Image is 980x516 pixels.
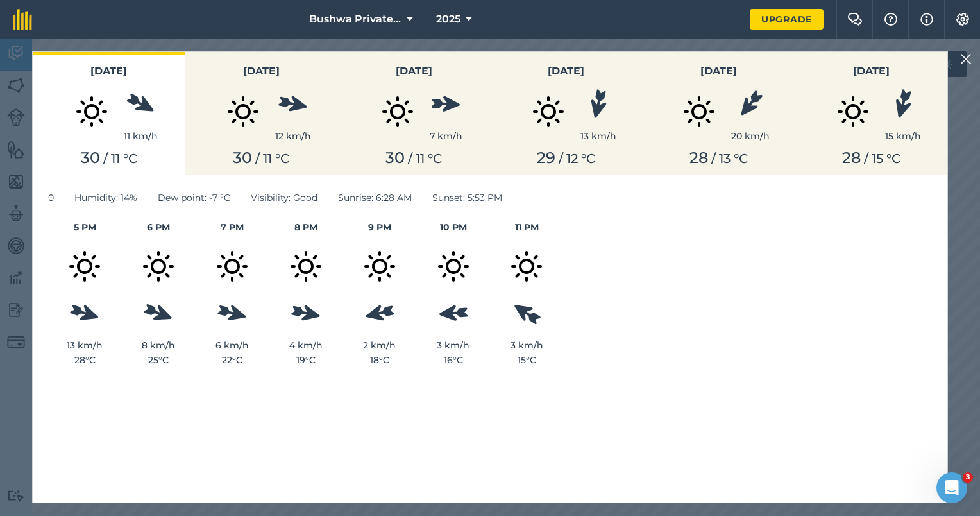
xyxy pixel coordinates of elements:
[436,12,460,27] span: 2025
[81,148,100,167] span: 30
[498,63,635,80] h3: [DATE]
[26,91,231,135] p: 👋Hello [PERSON_NAME],
[337,52,490,175] button: [DATE]7 km/h30 / 11 °C
[498,149,635,168] div: / ° C
[19,312,238,336] div: How to set up your sub-fields
[309,12,401,27] span: Bushwa Private Game Lodge
[960,51,972,67] img: svg+xml;base64,PHN2ZyB4bWxucz0iaHR0cDovL3d3dy53My5vcmcvMjAwMC9zdmciIHdpZHRoPSIyMiIgaGVpZ2h0PSIzMC...
[963,472,973,483] span: 3
[416,353,490,367] div: 16 ° C
[421,234,486,298] img: svg+xml;base64,PD94bWwgdmVyc2lvbj0iMS4wIiBlbmNvZGluZz0idXRmLTgiPz4KPCEtLSBHZW5lcmF0b3I6IEFkb2JlIE...
[269,220,343,234] h4: 8 PM
[490,220,564,234] h4: 11 PM
[122,353,196,367] div: 25 ° C
[111,151,120,166] span: 11
[490,338,564,352] div: 3 km/h
[842,148,861,167] span: 28
[883,13,899,26] img: A question mark icon
[920,12,933,27] img: svg+xml;base64,PHN2ZyB4bWxucz0iaHR0cDovL3d3dy53My5vcmcvMjAwMC9zdmciIHdpZHRoPSIxNyIgaGVpZ2h0PSIxNy...
[955,13,970,26] img: A cog icon
[196,353,269,367] div: 22 ° C
[516,80,580,144] img: svg+xml;base64,PD94bWwgdmVyc2lvbj0iMS4wIiBlbmNvZGluZz0idXRmLTgiPz4KPCEtLSBHZW5lcmF0b3I6IEFkb2JlIE...
[719,151,731,166] span: 13
[490,52,643,175] button: [DATE]13 km/h29 / 12 °C
[26,341,215,354] div: How to invite people to your farm
[124,90,158,119] img: svg%3e
[847,13,863,26] img: Two speech bubbles overlapping with the left bubble in the forefront
[26,24,125,45] img: logo
[193,63,330,80] h3: [DATE]
[26,135,231,157] p: How can we help?
[490,353,564,367] div: 15 ° C
[211,80,275,144] img: svg+xml;base64,PD94bWwgdmVyc2lvbj0iMS4wIiBlbmNvZGluZz0idXRmLTgiPz4KPCEtLSBHZW5lcmF0b3I6IEFkb2JlIE...
[430,95,460,113] img: svg%3e
[416,220,490,234] h4: 10 PM
[53,234,117,298] img: svg+xml;base64,PD94bWwgdmVyc2lvbj0iMS4wIiBlbmNvZGluZz0idXRmLTgiPz4KPCEtLSBHZW5lcmF0b3I6IEFkb2JlIE...
[385,148,405,167] span: 30
[735,87,766,121] img: svg%3e
[345,63,482,80] h3: [DATE]
[19,288,238,312] div: How to map your farm
[26,270,215,283] div: Printing your farm map
[48,191,932,205] div: 0
[587,88,610,121] img: svg%3e
[566,151,578,166] span: 12
[338,191,412,205] span: Sunrise : 6:28 AM
[891,88,915,121] img: svg%3e
[269,338,343,352] div: 4 km/h
[275,129,311,143] div: 12 km/h
[26,293,215,307] div: How to map your farm
[233,148,252,167] span: 30
[17,430,46,439] span: Home
[200,234,264,298] img: svg+xml;base64,PD94bWwgdmVyc2lvbj0iMS4wIiBlbmNvZGluZz0idXRmLTgiPz4KPCEtLSBHZW5lcmF0b3I6IEFkb2JlIE...
[251,191,317,205] span: Visibility : Good
[432,191,502,205] span: Sunset : 5:53 PM
[667,80,731,144] img: svg+xml;base64,PD94bWwgdmVyc2lvbj0iMS4wIiBlbmNvZGluZz0idXRmLTgiPz4KPCEtLSBHZW5lcmF0b3I6IEFkb2JlIE...
[74,191,137,205] span: Humidity : 14%
[186,21,212,46] img: Profile image for Daisy
[430,129,462,143] div: 7 km/h
[263,151,272,166] span: 11
[494,234,559,298] img: svg+xml;base64,PD94bWwgdmVyc2lvbj0iMS4wIiBlbmNvZGluZz0idXRmLTgiPz4KPCEtLSBHZW5lcmF0b3I6IEFkb2JlIE...
[142,300,175,327] img: svg%3e
[13,372,243,462] img: Introducing Pesticide Check
[510,298,544,329] img: svg%3e
[158,191,230,205] span: Dew point : -7 ° C
[74,430,119,439] span: Messages
[438,304,469,323] img: svg%3e
[342,338,416,352] div: 2 km/h
[26,240,104,254] span: Search for help
[212,430,237,439] span: News
[802,149,940,168] div: / ° C
[416,338,490,352] div: 3 km/h
[274,234,338,298] img: svg+xml;base64,PD94bWwgdmVyc2lvbj0iMS4wIiBlbmNvZGluZz0idXRmLTgiPz4KPCEtLSBHZW5lcmF0b3I6IEFkb2JlIE...
[196,220,269,234] h4: 7 PM
[33,52,185,175] button: [DATE]11 km/h30 / 11 °C
[40,149,178,168] div: / ° C
[269,353,343,367] div: 19 ° C
[19,336,238,359] div: How to invite people to your farm
[19,264,238,288] div: Printing your farm map
[126,234,190,298] img: svg+xml;base64,PD94bWwgdmVyc2lvbj0iMS4wIiBlbmNvZGluZz0idXRmLTgiPz4KPCEtLSBHZW5lcmF0b3I6IEFkb2JlIE...
[60,80,124,144] img: svg+xml;base64,PD94bWwgdmVyc2lvbj0iMS4wIiBlbmNvZGluZz0idXRmLTgiPz4KPCEtLSBHZW5lcmF0b3I6IEFkb2JlIE...
[872,151,883,166] span: 15
[185,52,338,175] button: [DATE]12 km/h30 / 11 °C
[650,149,788,168] div: / ° C
[821,80,885,144] img: svg+xml;base64,PD94bWwgdmVyc2lvbj0iMS4wIiBlbmNvZGluZz0idXRmLTgiPz4KPCEtLSBHZW5lcmF0b3I6IEFkb2JlIE...
[19,234,238,259] button: Search for help
[221,21,244,44] div: Close
[122,220,196,234] h4: 6 PM
[348,234,412,298] img: svg+xml;base64,PD94bWwgdmVyc2lvbj0iMS4wIiBlbmNvZGluZz0idXRmLTgiPz4KPCEtLSBHZW5lcmF0b3I6IEFkb2JlIE...
[13,9,32,30] img: fieldmargin Logo
[885,129,921,143] div: 15 km/h
[643,52,795,175] button: [DATE]20 km/h28 / 13 °C
[580,129,616,143] div: 13 km/h
[215,302,248,325] img: svg%3e
[48,220,122,234] h4: 5 PM
[40,63,178,80] h3: [DATE]
[731,129,770,143] div: 20 km/h
[689,148,708,167] span: 28
[345,149,482,168] div: / ° C
[26,184,214,197] div: Send us a message
[342,220,416,234] h4: 9 PM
